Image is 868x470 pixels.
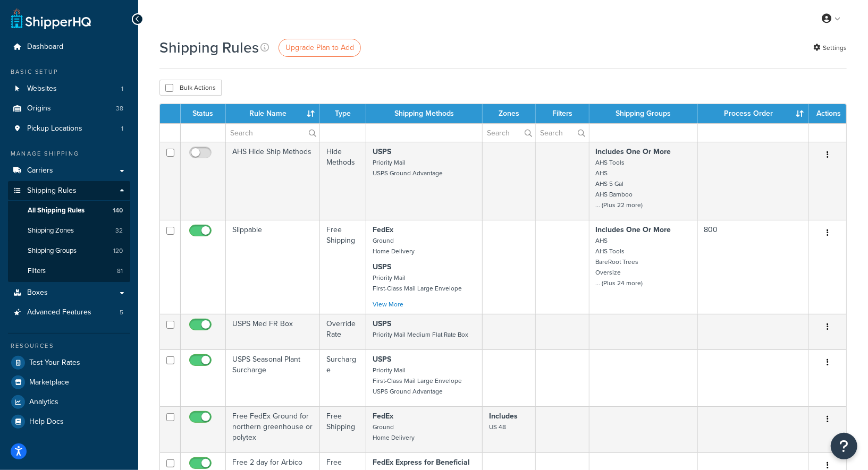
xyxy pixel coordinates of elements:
[596,158,643,210] small: AHS Tools AHS AHS 5 Gal AHS Bamboo ... (Plus 22 more)
[159,37,259,58] h1: Shipping Rules
[373,411,393,422] strong: FedEx
[489,411,518,422] strong: Includes
[29,358,80,368] span: Test Your Rates
[8,201,130,220] li: All Shipping Rules
[8,79,130,99] a: Websites 1
[8,99,130,118] li: Origins
[483,124,535,142] input: Search
[320,104,367,123] th: Type
[27,166,53,175] span: Carriers
[8,241,130,261] li: Shipping Groups
[8,161,130,181] a: Carriers
[373,224,393,235] strong: FedEx
[373,273,462,293] small: Priority Mail First-Class Mail Large Envelope
[121,124,123,133] span: 1
[8,201,130,220] a: All Shipping Rules 140
[813,40,847,55] a: Settings
[596,236,643,288] small: AHS AHS Tools BareRoot Trees Oversize ... (Plus 24 more)
[117,267,123,276] span: 81
[373,330,468,339] small: Priority Mail Medium Flat Rate Box
[27,124,82,133] span: Pickup Locations
[279,39,361,57] a: Upgrade Plan to Add
[115,226,123,235] span: 32
[29,398,58,407] span: Analytics
[8,373,130,392] a: Marketplace
[373,146,391,157] strong: USPS
[373,422,415,442] small: Ground Home Delivery
[809,104,846,123] th: Actions
[8,119,130,139] a: Pickup Locations 1
[536,104,589,123] th: Filters
[698,104,809,123] th: Process Order : activate to sort column ascending
[373,236,415,256] small: Ground Home Delivery
[226,314,320,349] td: USPS Med FR Box
[596,224,671,235] strong: Includes One Or More
[226,220,320,314] td: Slippable
[226,104,320,123] th: Rule Name : activate to sort column ascending
[8,392,130,412] a: Analytics
[27,288,48,297] span: Boxes
[29,378,69,387] span: Marketplace
[28,246,77,255] span: Shipping Groups
[373,158,443,178] small: Priority Mail USPS Ground Advantage
[373,300,403,309] a: View More
[8,181,130,282] li: Shipping Rules
[28,206,85,215] span: All Shipping Rules
[8,149,130,158] div: Manage Shipping
[226,124,319,142] input: Search
[8,303,130,322] a: Advanced Features 5
[489,422,506,432] small: US 48
[27,186,77,195] span: Shipping Rules
[120,308,123,317] span: 5
[320,220,367,314] td: Free Shipping
[226,349,320,406] td: USPS Seasonal Plant Surcharge
[113,206,123,215] span: 140
[373,365,462,396] small: Priority Mail First-Class Mail Large Envelope USPS Ground Advantage
[159,80,222,96] button: Bulk Actions
[226,406,320,452] td: Free FedEx Ground for northern greenhouse or polytex
[27,84,57,93] span: Websites
[831,433,857,459] button: Open Resource Center
[226,142,320,220] td: AHS Hide Ship Methods
[8,181,130,201] a: Shipping Rules
[121,84,123,93] span: 1
[8,261,130,281] li: Filters
[320,349,367,406] td: Surcharge
[373,261,391,272] strong: USPS
[8,303,130,322] li: Advanced Features
[285,42,354,53] span: Upgrade Plan to Add
[596,146,671,157] strong: Includes One Or More
[8,283,130,303] a: Boxes
[181,104,226,123] th: Status
[8,37,130,57] a: Dashboard
[8,99,130,118] a: Origins 38
[373,354,391,365] strong: USPS
[8,67,130,76] div: Basic Setup
[27,42,63,52] span: Dashboard
[320,406,367,452] td: Free Shipping
[8,261,130,281] a: Filters 81
[483,104,536,123] th: Zones
[8,353,130,372] a: Test Your Rates
[8,241,130,261] a: Shipping Groups 120
[116,104,123,113] span: 38
[698,220,809,314] td: 800
[536,124,588,142] input: Search
[27,104,51,113] span: Origins
[28,226,74,235] span: Shipping Zones
[11,8,91,29] a: ShipperHQ Home
[8,221,130,241] a: Shipping Zones 32
[8,221,130,241] li: Shipping Zones
[373,318,391,329] strong: USPS
[8,119,130,139] li: Pickup Locations
[320,314,367,349] td: Override Rate
[589,104,698,123] th: Shipping Groups
[366,104,483,123] th: Shipping Methods
[8,412,130,431] a: Help Docs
